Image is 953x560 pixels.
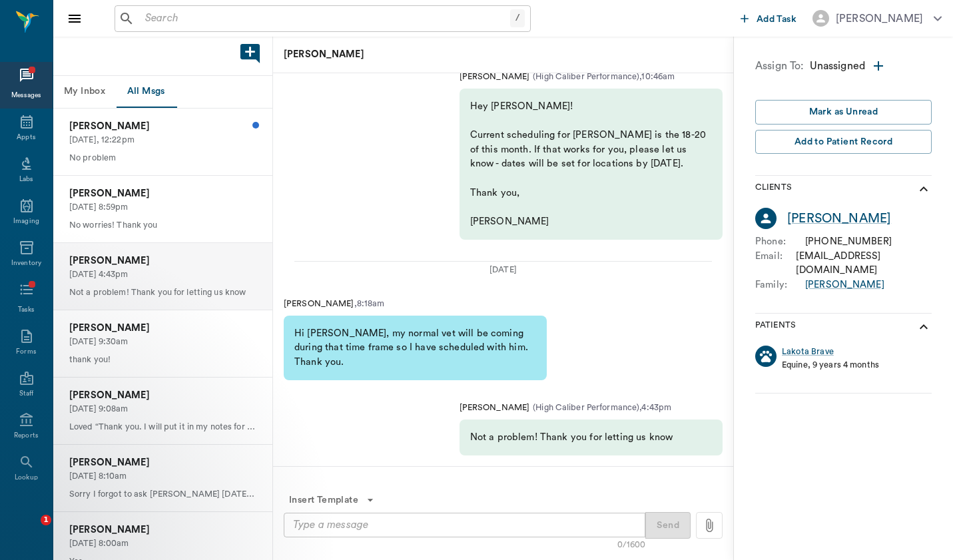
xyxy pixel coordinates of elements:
[284,298,354,310] p: [PERSON_NAME]
[802,6,952,31] button: [PERSON_NAME]
[19,174,33,184] div: Labs
[460,71,530,83] p: [PERSON_NAME]
[460,89,723,239] div: Hey [PERSON_NAME]! Current scheduling for [PERSON_NAME] is the 18-20 of this month. If that works...
[69,286,256,299] p: Not a problem! Thank you for letting us know
[19,389,33,399] div: Staff
[755,58,804,79] p: Assign To:
[41,515,51,525] span: 1
[796,249,932,278] div: [EMAIL_ADDRESS][DOMAIN_NAME]
[69,388,256,403] p: [PERSON_NAME]
[782,359,879,372] p: Equine, 9 years 4 months
[69,119,256,134] p: [PERSON_NAME]
[11,91,42,101] div: Messages
[13,515,45,547] iframe: Intercom live chat
[69,201,256,214] p: [DATE] 8:59pm
[69,354,256,366] p: thank you!
[755,100,932,125] button: Mark as Unread
[69,186,256,201] p: [PERSON_NAME]
[510,9,525,27] div: /
[69,336,256,348] p: [DATE] 9:30am
[69,134,256,146] p: [DATE], 12:22pm
[529,71,639,83] p: ( High Caliber Performance )
[735,6,802,31] button: Add Task
[69,537,256,550] p: [DATE] 8:00am
[69,321,256,336] p: [PERSON_NAME]
[10,431,276,524] iframe: Intercom notifications message
[69,268,256,281] p: [DATE] 4:43pm
[53,76,272,108] div: Message tabs
[69,403,256,416] p: [DATE] 9:08am
[639,402,671,414] p: , 4:43pm
[460,402,530,414] p: [PERSON_NAME]
[284,316,547,380] div: Hi [PERSON_NAME], my normal vet will be coming during that time frame so I have scheduled with hi...
[294,264,712,276] div: [DATE]
[69,152,256,164] p: No problem
[16,347,36,357] div: Forms
[69,219,256,232] p: No worries! Thank you
[69,421,256,433] p: Loved “Thank you. I will put it in my notes for next time.”
[755,249,796,278] p: Email :
[787,209,891,228] a: [PERSON_NAME]
[755,278,805,292] p: Family :
[836,11,923,27] div: [PERSON_NAME]
[805,278,884,292] a: [PERSON_NAME]
[284,488,380,513] button: Insert Template
[755,319,796,335] p: Patients
[639,71,675,83] p: , 10:46am
[755,234,805,249] p: Phone :
[61,5,88,32] button: Close drawer
[755,130,932,154] button: Add to Patient Record
[18,305,35,315] div: Tasks
[284,47,643,62] p: [PERSON_NAME]
[805,234,892,249] div: [PHONE_NUMBER]
[755,181,792,197] p: Clients
[460,420,723,455] div: Not a problem! Thank you for letting us know
[782,346,834,358] a: Lakota Brave
[617,539,645,551] div: 0/1600
[69,523,256,537] p: [PERSON_NAME]
[53,76,116,108] button: My Inbox
[69,254,256,268] p: [PERSON_NAME]
[11,258,41,268] div: Inventory
[13,216,39,226] div: Imaging
[116,76,176,108] button: All Msgs
[916,319,932,335] svg: show more
[354,298,385,310] p: , 8:18am
[810,58,932,79] div: Unassigned
[529,402,639,414] p: ( High Caliber Performance )
[916,181,932,197] svg: show more
[17,133,35,142] div: Appts
[140,9,510,28] input: Search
